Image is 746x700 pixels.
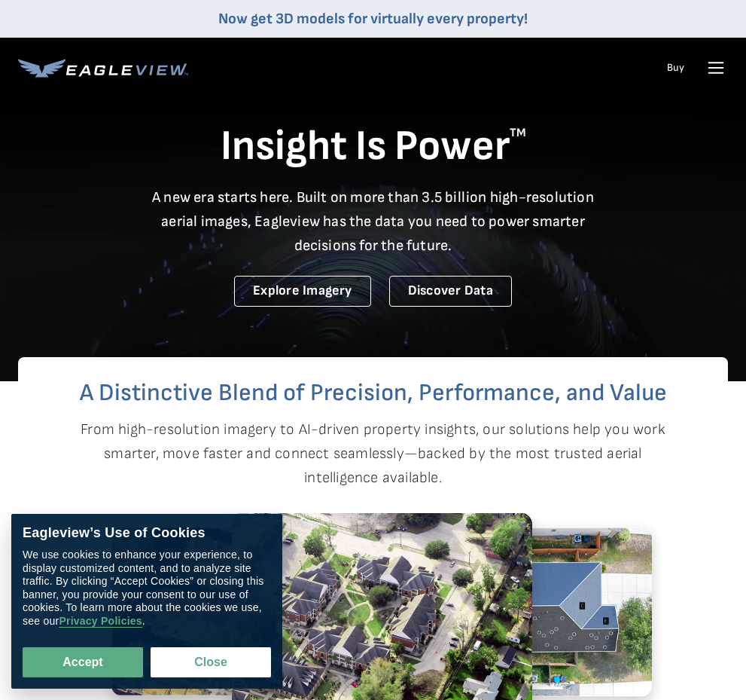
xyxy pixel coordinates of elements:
[18,381,728,405] h2: A Distinctive Blend of Precision, Performance, and Value
[23,549,271,628] div: We use cookies to enhance your experience, to display customized content, and to analyze site tra...
[23,525,271,542] div: Eagleview’s Use of Cookies
[234,276,371,307] a: Explore Imagery
[396,527,652,696] img: 2.2.png
[59,616,142,628] a: Privacy Policies
[18,121,728,173] h1: Insight Is Power
[23,647,143,677] button: Accept
[51,417,696,490] p: From high-resolution imagery to AI-driven property insights, our solutions help you work smarter,...
[218,10,528,28] a: Now get 3D models for virtually every property!
[389,276,512,307] a: Discover Data
[667,61,684,75] a: Buy
[510,126,526,140] sup: TM
[143,185,604,258] p: A new era starts here. Built on more than 3.5 billion high-resolution aerial images, Eagleview ha...
[151,647,271,677] button: Close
